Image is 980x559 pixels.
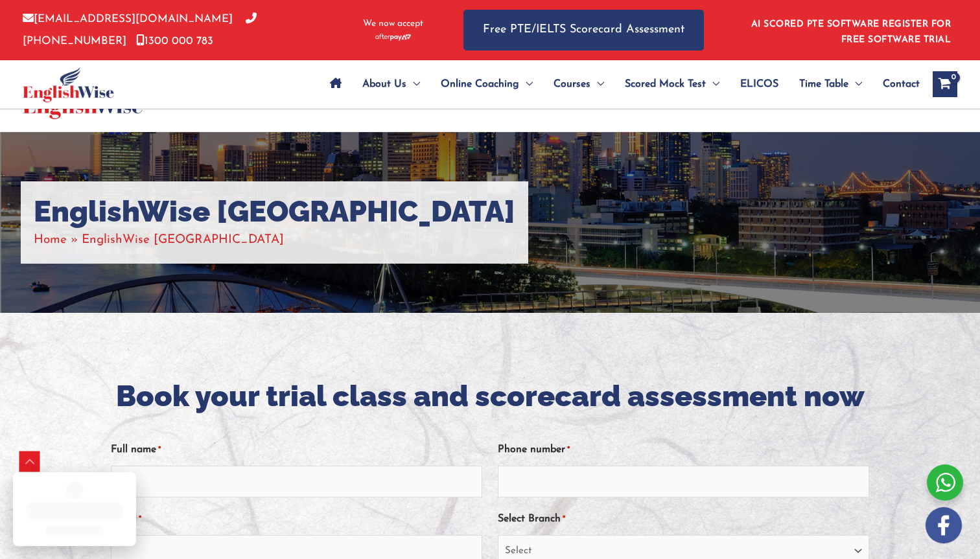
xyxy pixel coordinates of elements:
span: Menu Toggle [848,62,862,107]
a: Free PTE/IELTS Scorecard Assessment [463,10,704,51]
img: Afterpay-Logo [375,34,411,41]
h2: Book your trial class and scorecard assessment now [111,378,869,416]
span: Time Table [799,62,848,107]
img: white-facebook.png [926,507,962,543]
nav: Site Navigation: Main Menu [320,62,920,107]
span: Menu Toggle [519,62,533,107]
span: Scored Mock Test [625,62,706,107]
a: Time TableMenu Toggle [789,62,872,107]
span: Menu Toggle [706,62,719,107]
a: AI SCORED PTE SOFTWARE REGISTER FOR FREE SOFTWARE TRIAL [751,19,951,45]
a: Contact [872,62,920,107]
span: Contact [883,62,920,107]
label: Full name [111,439,161,461]
span: About Us [362,62,406,107]
a: View Shopping Cart, empty [933,71,957,97]
a: 1300 000 783 [136,36,213,47]
a: About UsMenu Toggle [352,62,430,107]
span: Menu Toggle [590,62,604,107]
nav: Breadcrumbs [34,229,515,251]
a: Scored Mock TestMenu Toggle [614,62,730,107]
img: cropped-ew-logo [23,67,114,102]
a: Home [34,234,67,246]
aside: Header Widget 1 [743,9,957,51]
span: Courses [554,62,590,107]
a: [EMAIL_ADDRESS][DOMAIN_NAME] [23,14,233,25]
span: EnglishWise [GEOGRAPHIC_DATA] [82,234,284,246]
a: ELICOS [730,62,789,107]
a: Online CoachingMenu Toggle [430,62,543,107]
a: CoursesMenu Toggle [543,62,614,107]
span: Menu Toggle [406,62,420,107]
span: We now accept [363,17,423,30]
span: Online Coaching [441,62,519,107]
label: Phone number [498,439,570,461]
h1: EnglishWise [GEOGRAPHIC_DATA] [34,194,515,229]
label: Select Branch [498,508,565,530]
span: ELICOS [740,62,778,107]
a: [PHONE_NUMBER] [23,14,257,46]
